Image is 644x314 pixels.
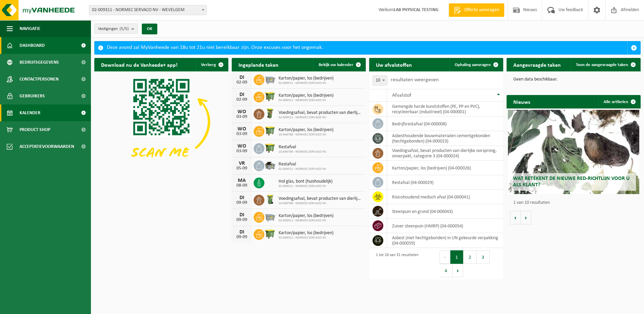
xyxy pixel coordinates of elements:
div: WO [235,144,249,149]
span: Hol glas, bont (huishoudelijk) [279,179,332,184]
img: WB-2500-GAL-GY-01 [264,73,276,85]
a: Offerte aanvragen [449,3,504,17]
span: 02-009311 - NORMEC SERVACO NV - WEVELGEM [89,5,206,15]
div: 03-09 [235,132,249,136]
div: 05-09 [235,166,249,171]
span: 10-946796 - NORMEC SERVACO NV. [279,201,362,206]
span: Contactpersonen [20,71,59,88]
button: 1 [450,250,463,264]
h2: Download nu de Vanheede+ app! [94,58,184,71]
span: 10-946796 - NORMEC SERVACO NV. [279,150,327,154]
button: 2 [463,250,477,264]
span: Voedingsafval, bevat producten van dierlijke oorsprong, onverpakt, categorie 3 [279,110,362,116]
span: Ophaling aanvragen [455,63,491,67]
span: Bedrijfsgegevens [20,54,59,71]
div: WO [235,126,249,132]
td: steenpuin en grond (04-000043) [387,204,503,219]
div: 03-09 [235,115,249,119]
button: Vorige [510,211,521,224]
div: 02-09 [235,80,249,85]
span: Karton/papier, los (bedrijven) [279,127,333,133]
div: 09-09 [235,200,249,205]
span: Karton/papier, los (bedrijven) [279,93,333,98]
img: WB-0140-HPE-GN-50 [264,194,276,205]
img: WB-1100-HPE-GN-50 [264,125,276,136]
button: Previous [440,250,450,264]
span: 02-009311 - NORMEC SERVACO NV - WEVELGEM [89,5,207,15]
p: Geen data beschikbaar. [513,77,634,82]
span: Vestigingen [98,24,129,34]
div: 1 tot 10 van 31 resultaten [373,250,418,278]
span: Wat betekent de nieuwe RED-richtlijn voor u als klant? [513,176,630,188]
div: MA [235,178,249,183]
h2: Nieuws [507,95,537,108]
img: WB-5000-GAL-GY-01 [264,159,276,171]
button: Verberg [196,58,228,71]
div: VR [235,161,249,166]
div: DI [235,75,249,80]
span: Voedingsafval, bevat producten van dierlijke oorsprong, onverpakt, categorie 3 [279,196,362,201]
span: Kalender [20,104,40,121]
span: Offerte aanvragen [462,7,501,13]
label: resultaten weergeven [391,77,439,83]
span: 10 [373,75,387,86]
button: Volgende [521,211,531,224]
span: 02-009311 - NORMEC SERVACO NV [279,219,333,223]
span: Verberg [201,63,216,67]
strong: LAB PHYSICAL TESTING [394,7,439,12]
td: asbesthoudende bouwmaterialen cementgebonden (hechtgebonden) (04-000023) [387,131,503,146]
button: Next [453,264,463,277]
button: 4 [440,264,453,277]
div: WO [235,109,249,115]
count: (5/5) [120,27,129,31]
div: 03-09 [235,149,249,154]
td: asbest (niet hechtgebonden) in UN gekeurde verpakking (04-000059) [387,233,503,248]
span: 10 [373,76,387,85]
span: Karton/papier, los (bedrijven) [279,213,333,219]
button: 3 [477,250,490,264]
span: Acceptatievoorwaarden [20,138,74,155]
span: Product Shop [20,121,50,138]
h2: Ingeplande taken [232,58,285,71]
span: 02-009311 - NORMEC SERVACO NV [279,236,333,240]
a: Wat betekent de nieuwe RED-richtlijn voor u als klant? [508,110,639,194]
div: 02-09 [235,97,249,102]
a: Bekijk uw kalender [313,58,365,71]
button: Vestigingen(5/5) [94,24,138,34]
div: DI [235,195,249,200]
img: WB-1100-HPE-GN-50 [264,228,276,240]
h2: Aangevraagde taken [507,58,568,71]
span: Afvalstof [392,93,411,98]
div: DI [235,212,249,218]
span: 02-009311 - NORMEC SERVACO NV [279,167,326,171]
div: 09-09 [235,235,249,240]
span: Restafval [279,145,327,150]
div: 08-09 [235,183,249,188]
img: WB-2500-GAL-GY-01 [264,211,276,222]
img: WB-1100-HPE-GN-50 [264,142,276,154]
td: restafval (04-000029) [387,175,503,190]
span: Navigatie [20,20,40,37]
button: OK [142,24,157,34]
a: Alle artikelen [598,95,640,108]
span: Restafval [279,162,326,167]
span: 02-009311 - NORMEC SERVACO NV [279,184,332,188]
td: bedrijfsrestafval (04-000008) [387,117,503,131]
span: Karton/papier, los (bedrijven) [279,230,333,236]
div: 09-09 [235,218,249,222]
td: risicohoudend medisch afval (04-000041) [387,190,503,204]
img: WB-1100-HPE-GN-50 [264,91,276,102]
td: karton/papier, los (bedrijven) (04-000026) [387,161,503,175]
p: 1 van 10 resultaten [513,200,637,205]
td: voedingsafval, bevat producten van dierlijke oorsprong, onverpakt, categorie 3 (04-000024) [387,146,503,161]
a: Toon de aangevraagde taken [571,58,640,71]
span: Dashboard [20,37,45,54]
td: gemengde harde kunststoffen (PE, PP en PVC), recycleerbaar (industrieel) (04-000001) [387,102,503,117]
span: 02-009311 - NORMEC SERVACO NV [279,81,333,85]
span: Gebruikers [20,88,45,104]
span: Bekijk uw kalender [319,63,353,67]
img: WB-0060-HPE-GN-50 [264,108,276,119]
span: Karton/papier, los (bedrijven) [279,76,333,81]
div: Deze avond zal MyVanheede van 18u tot 21u niet bereikbaar zijn. Onze excuses voor het ongemak. [107,41,627,54]
td: zuiver steenpuin (HMRP) (04-000054) [387,219,503,233]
